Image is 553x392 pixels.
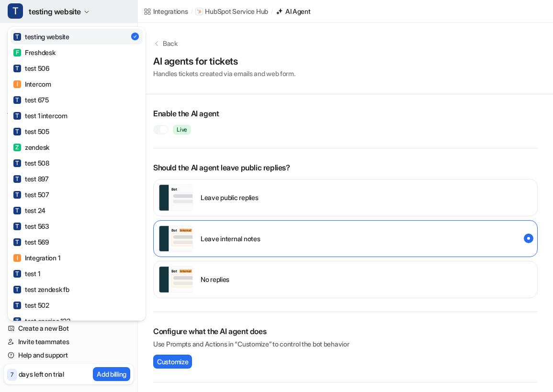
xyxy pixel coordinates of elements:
[13,254,21,262] span: I
[13,238,21,246] span: T
[13,63,49,73] div: test 506
[13,158,49,168] div: test 508
[13,49,21,56] span: F
[13,126,49,136] div: test 505
[13,286,21,293] span: T
[13,142,49,152] div: zendesk
[13,95,49,105] div: test 675
[8,27,146,321] div: Ttesting website
[13,96,21,104] span: T
[13,207,21,214] span: T
[13,253,60,263] div: Integration 1
[13,159,21,167] span: T
[13,65,21,72] span: T
[13,302,21,309] span: T
[13,111,68,121] div: test 1 intercom
[13,144,21,151] span: Z
[29,5,81,18] span: testing website
[13,174,49,184] div: test 897
[8,3,23,19] span: T
[13,300,49,310] div: test 502
[13,175,21,183] span: T
[13,205,45,215] div: test 24
[13,33,21,41] span: T
[13,317,21,325] span: T
[13,316,71,326] div: test gorgias 123
[13,284,69,294] div: test zendesk fb
[13,32,69,42] div: testing website
[13,223,21,230] span: T
[13,80,21,88] span: I
[13,190,49,200] div: test 507
[13,79,51,89] div: Intercom
[13,237,49,247] div: test 569
[13,128,21,135] span: T
[13,112,21,120] span: T
[13,47,55,57] div: Freshdesk
[13,221,49,231] div: test 563
[13,270,21,278] span: T
[13,191,21,199] span: T
[13,269,40,279] div: test 1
